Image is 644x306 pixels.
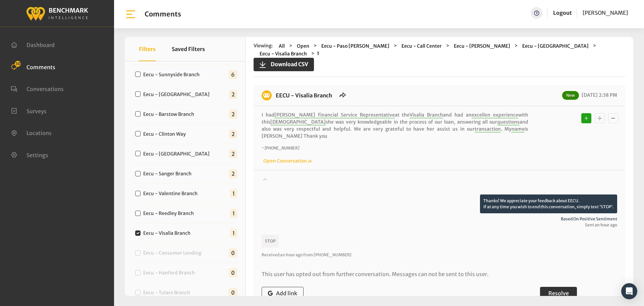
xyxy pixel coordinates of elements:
[580,92,617,98] span: [DATE] 2:38 PM
[11,85,64,92] a: Conversations
[229,90,237,99] span: 2
[11,107,47,114] a: Surveys
[26,63,55,70] span: Comments
[230,229,237,237] span: 1
[497,119,520,125] span: questions
[172,37,205,61] button: Saved Filters
[26,151,48,158] span: Settings
[480,194,617,213] p: Thanks! We appreciate your feedback about EECU. If at any time you wish to end this conversation,...
[229,268,237,277] span: 0
[399,42,444,50] button: Eecu - Call Center
[229,110,237,119] span: 2
[141,269,200,276] label: Eecu - Hanford Branch
[410,112,443,118] span: Visalia Branch
[262,270,617,278] p: This user has opted out from further conversation. Messages can not be sent to this user.
[26,42,55,48] span: Dashboard
[141,111,200,118] label: Eecu - Barstow Branch
[139,37,156,61] button: Filters
[229,130,237,138] span: 2
[280,252,303,257] span: an hour ago
[267,60,308,68] span: Download CSV
[475,126,501,132] span: transaction
[141,71,205,78] label: Eecu - Sunnyside Branch
[26,107,47,114] span: Surveys
[11,63,55,70] a: Comments 30
[141,131,191,138] label: Eecu - Clinton Way
[262,222,617,228] span: Sent an hour ago
[135,91,141,97] input: Eecu - [GEOGRAPHIC_DATA]
[141,210,199,217] label: Eecu - Reedley Branch
[229,249,237,257] span: 0
[272,90,336,100] h6: EECU - Visalia Branch
[11,151,48,158] a: Settings
[229,288,237,297] span: 0
[580,112,620,125] div: Basic example
[472,112,518,118] span: excellen experience
[262,287,304,300] button: Add link
[319,42,391,50] button: Eecu - Paso [PERSON_NAME]
[125,8,137,20] img: bar
[141,250,207,257] label: Eecu - Consumer Lending
[254,58,314,71] button: Download CSV
[548,290,569,297] span: Resolve
[262,145,299,150] i: ~ [PHONE_NUMBER]
[258,50,309,58] button: Eecu - Visalia Branch
[277,42,287,50] button: All
[276,92,332,99] a: EECU - Visalia Branch
[583,7,628,19] a: [PERSON_NAME]
[229,70,237,79] span: 6
[317,50,319,56] strong: 1
[26,86,64,92] span: Conversations
[230,189,237,198] span: 1
[135,230,141,236] input: Eecu - Visalia Branch
[141,230,196,237] label: Eecu - Visalia Branch
[15,61,21,67] span: 30
[262,216,617,222] span: Based on positive sentiment
[135,72,141,77] input: Eecu - Sunnyside Branch
[262,252,279,257] span: Received
[141,170,197,177] label: Eecu - Sanger Branch
[230,209,237,218] span: 1
[262,158,312,164] a: Open Conversation
[26,130,52,136] span: Locations
[26,5,88,21] img: benchmark
[135,211,141,216] input: Eecu - Reedley Branch
[274,112,395,118] span: [PERSON_NAME] Financial Service Representative
[135,191,141,196] input: Eecu - Valentine Branch
[135,151,141,156] input: Eecu - [GEOGRAPHIC_DATA]
[262,90,272,100] img: benchmark
[11,41,55,48] a: Dashboard
[562,91,579,100] span: New
[262,235,279,248] p: STOP
[520,42,591,50] button: Eecu - [GEOGRAPHIC_DATA]
[229,169,237,178] span: 2
[621,283,637,299] div: Open Intercom Messenger
[583,9,628,16] span: [PERSON_NAME]
[303,252,352,257] span: from [PHONE_NUMBER]
[553,7,572,19] a: Logout
[452,42,512,50] button: Eecu - [PERSON_NAME]
[270,119,326,125] span: [DEMOGRAPHIC_DATA]
[254,42,273,50] span: Viewing:
[540,287,577,300] button: Resolve
[135,171,141,176] input: Eecu - Sanger Branch
[135,111,141,117] input: Eecu - Barstow Branch
[512,126,525,132] span: name
[553,9,572,16] a: Logout
[141,190,203,197] label: Eecu - Valentine Branch
[141,289,196,296] label: Eecu - Tulare Branch
[141,91,215,98] label: Eecu - [GEOGRAPHIC_DATA]
[11,129,52,136] a: Locations
[135,131,141,136] input: Eecu - Clinton Way
[295,42,311,50] button: Open
[145,10,181,18] h1: Comments
[229,149,237,158] span: 2
[141,150,215,158] label: Eecu - [GEOGRAPHIC_DATA]
[262,112,528,140] p: I had at the and had an with this she was very knowledgeable in the process of our loan, answerin...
